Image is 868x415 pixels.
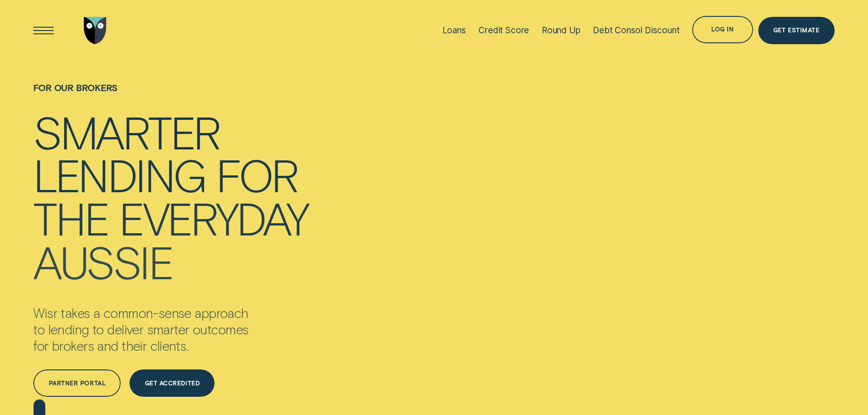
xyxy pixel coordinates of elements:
div: lending [33,153,205,195]
div: for [216,153,298,195]
div: Credit Score [478,25,529,36]
h4: Smarter lending for the everyday Aussie [33,110,308,280]
div: the [33,196,108,239]
button: Open Menu [30,17,57,44]
p: Wisr takes a common-sense approach to lending to deliver smarter outcomes for brokers and their c... [33,304,297,354]
div: Smarter [33,110,220,153]
div: Round Up [542,25,580,36]
img: Wisr [84,17,107,44]
div: Loans [442,25,466,36]
div: everyday [119,196,308,239]
button: Log in [692,16,753,43]
h1: For Our Brokers [33,82,308,110]
a: Get Accredited [129,369,215,397]
a: Partner Portal [33,369,121,397]
div: Aussie [33,240,172,282]
a: Get Estimate [758,17,835,44]
div: Debt Consol Discount [593,25,679,36]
